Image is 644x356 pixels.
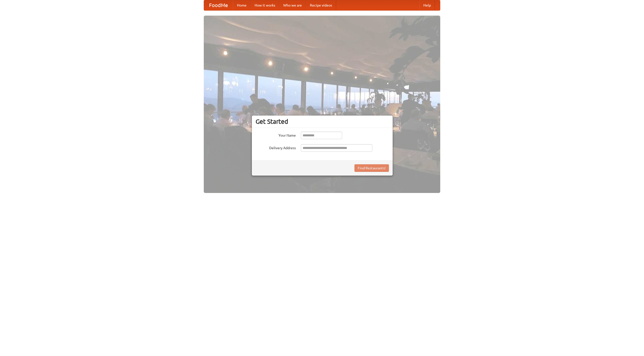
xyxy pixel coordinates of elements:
a: Recipe videos [306,0,336,10]
a: How it works [251,0,279,10]
a: Home [233,0,251,10]
label: Delivery Address [256,144,296,150]
a: Who we are [279,0,306,10]
label: Your Name [256,132,296,138]
h3: Get Started [256,118,389,125]
button: Find Restaurants! [354,164,389,172]
a: FoodMe [204,0,233,10]
a: Help [419,0,435,10]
